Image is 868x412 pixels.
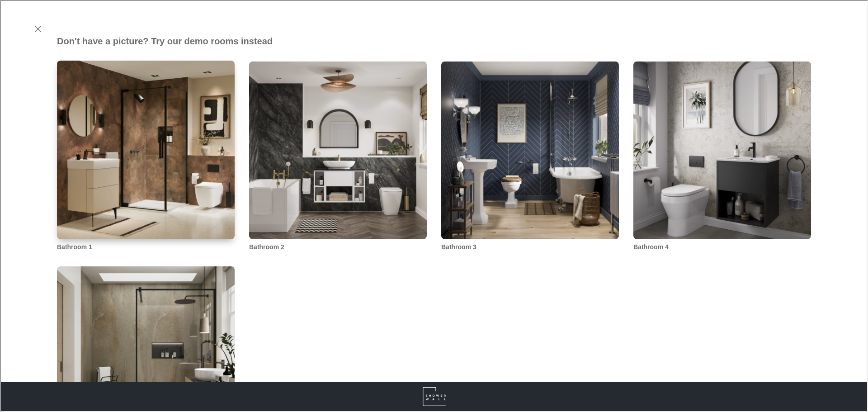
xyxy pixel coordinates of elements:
li: Bathroom 3 [440,61,618,251]
img: Bathroom 4 [632,61,812,240]
img: Bathroom 2 [248,61,428,240]
li: Bathroom 4 [632,61,810,251]
img: Bathroom 1 [56,60,236,240]
h3: Bathroom 3 [440,242,618,251]
img: Bathroom 3 [440,61,620,240]
li: Bathroom 1 [56,61,234,251]
a: Visit Showerwall homepage [397,386,469,405]
h3: Bathroom 1 [56,242,234,251]
h3: Bathroom 4 [632,242,810,251]
h3: Bathroom 2 [248,242,426,251]
h2: Don't have a picture? Try our demo rooms instead [56,34,272,46]
button: Exit visualizer [29,20,45,36]
li: Bathroom 2 [248,61,426,251]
